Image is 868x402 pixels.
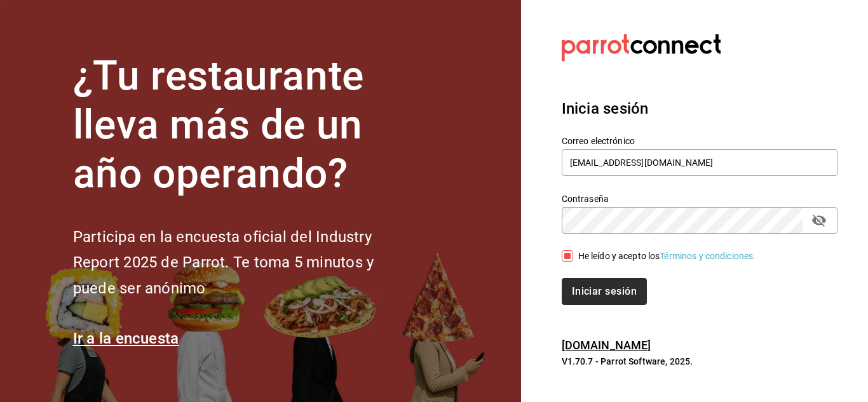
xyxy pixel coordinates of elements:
label: Correo electrónico [562,137,837,145]
a: [DOMAIN_NAME] [562,338,651,352]
p: V1.70.7 - Parrot Software, 2025. [562,355,837,368]
a: Ir a la encuesta [73,330,179,347]
label: Contraseña [562,194,837,203]
a: Términos y condiciones. [660,251,756,261]
h1: ¿Tu restaurante lleva más de un año operando? [73,52,416,198]
button: passwordField [808,210,830,231]
h3: Inicia sesión [562,97,837,120]
button: Iniciar sesión [562,278,647,305]
input: Ingresa tu correo electrónico [562,149,837,176]
div: He leído y acepto los [578,250,756,263]
h2: Participa en la encuesta oficial del Industry Report 2025 de Parrot. Te toma 5 minutos y puede se... [73,224,416,302]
